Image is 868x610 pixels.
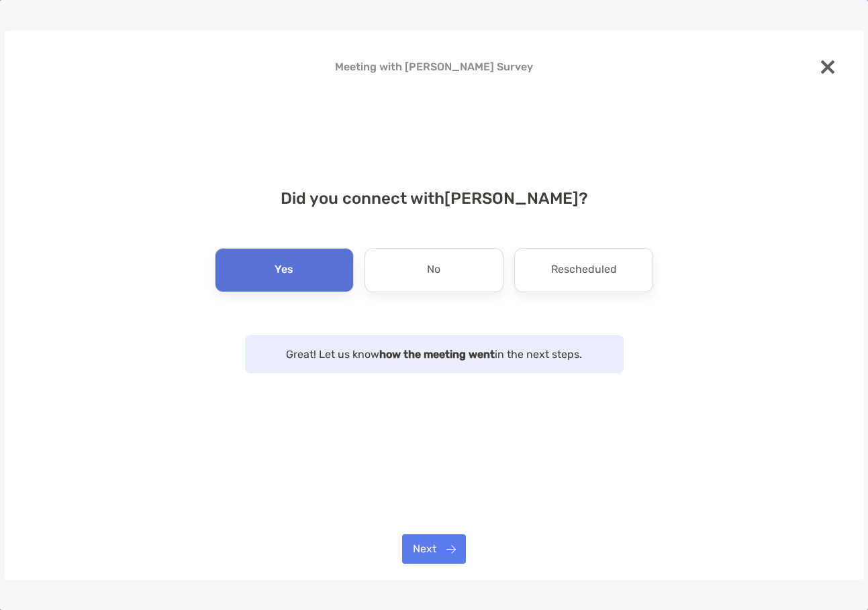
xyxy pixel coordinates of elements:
[821,60,834,74] img: close modal
[379,348,495,361] strong: how the meeting went
[26,60,842,73] h4: Meeting with [PERSON_NAME] Survey
[551,259,617,281] p: Rescheduled
[26,189,842,208] h4: Did you connect with [PERSON_NAME] ?
[258,346,610,363] p: Great! Let us know in the next steps.
[402,534,466,564] button: Next
[427,259,440,281] p: No
[275,259,293,281] p: Yes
